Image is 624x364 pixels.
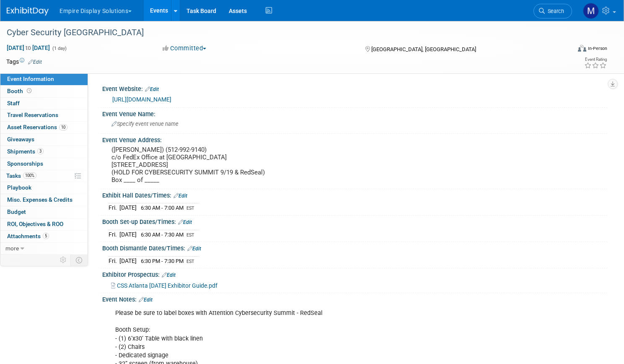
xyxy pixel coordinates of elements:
[7,221,63,227] span: ROI, Objectives & ROO
[7,75,54,82] span: Event Information
[0,206,88,218] a: Budget
[111,282,217,289] a: CSS Atlanta [DATE] Exhibitor Guide.pdf
[178,219,192,225] a: Edit
[109,203,119,212] td: Fri.
[186,232,194,238] span: EST
[160,44,210,53] button: Committed
[7,7,49,16] img: ExhibitDay
[119,230,137,239] td: [DATE]
[7,148,44,155] span: Shipments
[7,233,49,239] span: Attachments
[117,282,217,289] span: CSS Atlanta [DATE] Exhibitor Guide.pdf
[0,98,88,109] a: Staff
[102,242,607,253] div: Booth Dismantle Dates/Times:
[102,189,607,200] div: Exhibit Hall Dates/Times:
[7,184,31,191] span: Playbook
[7,196,72,203] span: Misc. Expenses & Credits
[7,124,67,130] span: Asset Reservations
[7,160,43,167] span: Sponsorships
[371,46,476,52] span: [GEOGRAPHIC_DATA], [GEOGRAPHIC_DATA]
[56,255,71,265] td: Personalize Event Tab Strip
[102,268,607,279] div: Exhibitor Prospectus:
[0,134,88,146] a: Giveaways
[24,44,32,51] span: to
[7,88,33,94] span: Booth
[102,293,607,304] div: Event Notes:
[533,4,572,18] a: Search
[0,122,88,133] a: Asset Reservations10
[111,146,303,184] pre: ([PERSON_NAME]) (512-992-9140) c/o FedEx Office at [GEOGRAPHIC_DATA] [STREET_ADDRESS] (HOLD FOR C...
[6,57,42,66] td: Tags
[141,258,184,264] span: 6:30 PM - 7:30 PM
[6,172,36,179] span: Tasks
[0,170,88,182] a: Tasks100%
[109,230,119,239] td: Fri.
[141,231,184,238] span: 6:30 AM - 7:30 AM
[0,231,88,242] a: Attachments5
[71,255,88,265] td: Toggle Event Tabs
[0,182,88,194] a: Playbook
[111,121,179,127] span: Specify event venue name
[23,172,36,179] span: 100%
[0,86,88,97] a: Booth
[545,8,564,14] span: Search
[518,44,607,56] div: Event Format
[28,59,42,65] a: Edit
[102,216,607,226] div: Booth Set-up Dates/Times:
[0,218,88,230] a: ROI, Objectives & ROO
[43,233,49,239] span: 5
[583,3,599,19] img: Matt h
[0,146,88,158] a: Shipments3
[109,256,119,265] td: Fri.
[578,45,586,52] img: Format-Inperson.png
[186,205,194,211] span: EST
[186,259,194,264] span: EST
[112,96,171,103] a: [URL][DOMAIN_NAME]
[59,124,67,130] span: 10
[0,73,88,85] a: Event Information
[7,112,58,118] span: Travel Reservations
[0,158,88,170] a: Sponsorships
[102,134,607,144] div: Event Venue Address:
[4,25,556,40] div: Cyber Security [GEOGRAPHIC_DATA]
[145,86,159,92] a: Edit
[5,245,19,252] span: more
[102,108,607,118] div: Event Venue Name:
[139,297,153,303] a: Edit
[7,136,34,143] span: Giveaways
[584,57,607,62] div: Event Rating
[588,45,607,52] div: In-Person
[25,88,33,94] span: Booth not reserved yet
[162,272,176,278] a: Edit
[0,109,88,121] a: Travel Reservations
[173,193,187,199] a: Edit
[187,246,201,252] a: Edit
[6,44,50,52] span: [DATE] [DATE]
[0,243,88,255] a: more
[119,256,137,265] td: [DATE]
[52,46,67,51] span: (1 day)
[7,100,20,107] span: Staff
[102,83,607,94] div: Event Website:
[119,203,137,212] td: [DATE]
[141,205,184,211] span: 6:30 AM - 7:00 AM
[37,148,44,154] span: 3
[0,194,88,206] a: Misc. Expenses & Credits
[7,208,26,215] span: Budget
